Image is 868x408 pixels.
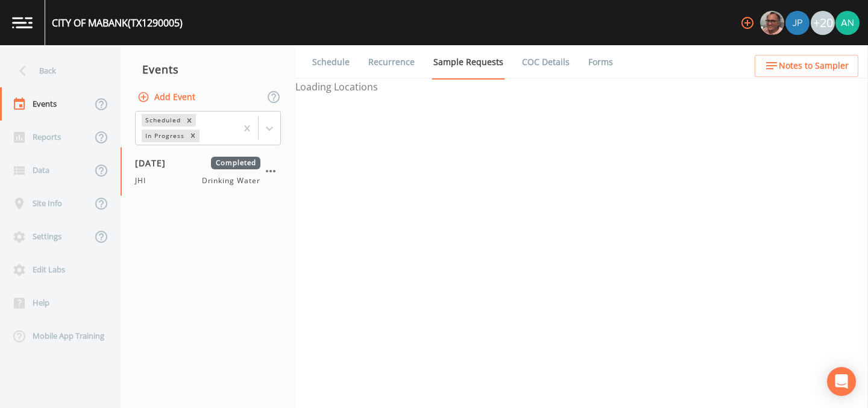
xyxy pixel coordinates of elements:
a: Forms [587,45,615,79]
a: COC Details [520,45,571,79]
a: Sample Requests [432,45,505,80]
div: Joshua gere Paul [785,11,810,35]
img: c76c074581486bce1c0cbc9e29643337 [835,11,860,35]
img: e2d790fa78825a4bb76dcb6ab311d44c [760,11,784,35]
span: [DATE] [135,157,174,169]
div: Remove Scheduled [183,114,196,127]
button: Add Event [135,86,200,108]
button: Notes to Sampler [755,55,858,77]
a: Schedule [310,45,351,79]
span: JHI [135,175,153,186]
div: CITY OF MABANK (TX1290005) [52,16,183,30]
img: 41241ef155101aa6d92a04480b0d0000 [785,11,810,35]
img: logo [12,17,33,28]
a: Recurrence [366,45,417,79]
div: In Progress [142,130,186,142]
div: Scheduled [142,114,183,127]
span: Completed [211,157,260,169]
a: [DATE]CompletedJHIDrinking Water [121,147,295,196]
div: Remove In Progress [186,130,200,142]
div: Open Intercom Messenger [827,367,856,396]
div: Loading Locations [295,80,868,94]
div: Events [121,54,295,84]
span: Drinking Water [202,175,260,186]
div: +20 [811,11,835,35]
span: Notes to Sampler [779,58,849,74]
div: Mike Franklin [759,11,785,35]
